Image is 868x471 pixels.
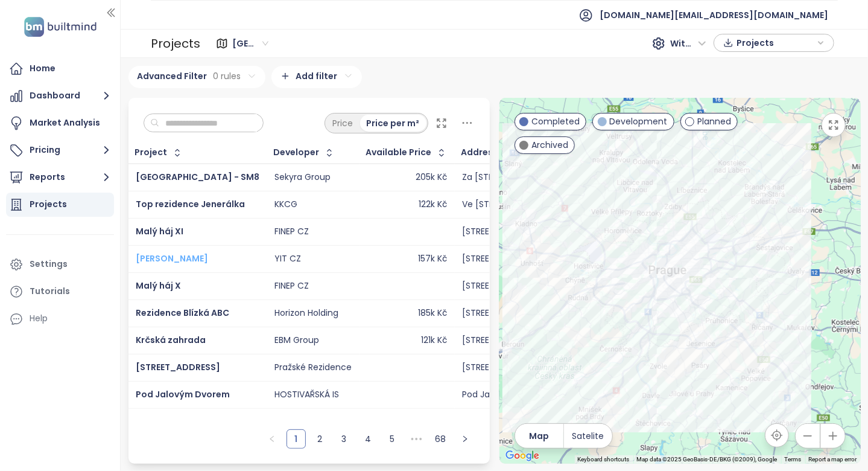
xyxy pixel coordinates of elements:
div: Sekyra Group [274,172,331,183]
span: Map data ©2025 GeoBasis-DE/BKG (©2009), Google [637,456,778,463]
li: Next 5 Pages [407,429,426,449]
div: Project [135,149,168,156]
div: Help [30,311,48,326]
img: Google [502,448,542,464]
a: Projects [6,193,114,217]
div: Market Analysis [30,115,100,130]
img: logo [21,14,100,39]
span: 0 rules [214,69,241,83]
span: Map [529,429,549,443]
div: Settings [30,257,68,272]
a: Malý háj X [136,280,181,292]
div: Address [461,149,498,156]
span: [STREET_ADDRESS] [136,361,220,373]
div: 205k Kč [416,172,447,183]
span: [DOMAIN_NAME][EMAIL_ADDRESS][DOMAIN_NAME] [600,1,828,30]
div: [STREET_ADDRESS] [462,254,540,264]
span: Projects [737,34,814,52]
button: Satelite [564,424,612,448]
span: Archived [531,138,568,152]
div: [STREET_ADDRESS] [462,226,540,237]
span: Praha [232,34,268,53]
button: Pricing [6,138,114,162]
div: Horizon Holding [274,308,338,319]
a: Home [6,57,114,81]
button: right [455,429,475,449]
li: 2 [311,429,330,449]
div: Pražské Rezidence [274,362,352,373]
div: Advanced Filter [128,66,265,88]
span: ••• [407,429,426,449]
li: 1 [287,429,306,449]
div: Projects [30,197,67,212]
div: YIT CZ [274,254,301,264]
a: Settings [6,252,114,277]
a: 1 [287,430,305,448]
div: [STREET_ADDRESS] [462,308,540,319]
div: Developer [274,149,320,156]
div: 121k Kč [421,335,447,346]
li: 68 [431,429,451,449]
a: Pod Jalovým Dvorem [136,388,230,400]
a: Tutorials [6,280,114,304]
a: Market Analysis [6,111,114,135]
li: 3 [335,429,354,449]
a: [PERSON_NAME] [136,252,208,264]
div: [STREET_ADDRESS] [462,335,540,346]
div: Help [6,307,114,331]
div: Home [30,61,55,76]
li: 5 [383,429,402,449]
button: Map [515,424,563,448]
a: 2 [311,430,329,448]
div: Available Price [366,149,432,156]
li: Previous Page [262,429,282,449]
a: 4 [360,430,378,448]
span: left [268,435,276,443]
div: Tutorials [30,284,70,299]
div: HOSTIVAŘSKÁ IS [274,389,339,400]
a: Open this area in Google Maps (opens a new window) [502,448,542,464]
button: Keyboard shortcuts [578,455,630,464]
div: [STREET_ADDRESS] [462,281,540,292]
a: [GEOGRAPHIC_DATA] - SM8 [136,171,259,183]
div: FINEP CZ [274,226,309,237]
button: left [262,429,282,449]
div: FINEP CZ [274,281,309,292]
div: 185k Kč [418,308,447,319]
div: Add filter [271,66,362,88]
span: right [461,435,469,443]
a: Rezidence Blízká ABC [136,307,229,319]
span: With VAT [670,34,706,53]
a: 5 [384,430,402,448]
div: EBM Group [274,335,319,346]
div: Ve [STREET_ADDRESS] [462,199,553,210]
a: Krčská zahrada [136,334,206,346]
li: Next Page [455,429,475,449]
div: Price [326,115,360,132]
a: Malý háj XI [136,225,183,237]
div: KKCG [274,199,297,210]
button: Dashboard [6,84,114,108]
li: 4 [359,429,378,449]
div: Price per m² [360,115,426,132]
span: Satelite [572,429,604,443]
a: 3 [335,430,353,448]
div: 122k Kč [419,199,447,210]
a: Top rezidence Jenerálka [136,198,245,210]
div: Pod Jalovým [STREET_ADDRESS] [462,389,596,400]
a: Terms (opens in new tab) [785,456,802,463]
a: Report a map error [809,456,857,463]
span: Development [610,115,668,128]
span: Planned [697,115,731,128]
div: Projects [151,31,200,56]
